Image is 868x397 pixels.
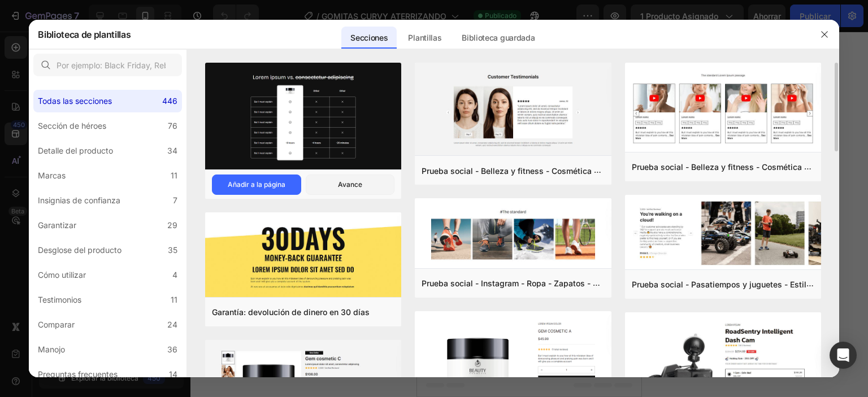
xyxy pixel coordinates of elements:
font: Prueba social - Pasatiempos y juguetes - Estilo 13 [632,278,822,289]
font: 24 [167,320,177,329]
font: Insignias de confianza [38,195,120,205]
font: Avance [338,180,362,189]
span: inspired by CRO experts [73,208,150,219]
font: Plantillas [408,33,441,42]
font: Detalle del producto [38,146,113,155]
font: 29 [167,220,177,230]
font: Testimonios [38,295,81,304]
font: Todas las secciones [38,96,112,106]
font: Prueba social - Instagram - Ropa - Zapatos - Estilo 30 [422,278,626,289]
img: sp8.png [625,63,821,154]
font: 446 [162,96,177,106]
div: Add blank section [78,271,147,283]
span: Add section [10,169,63,181]
input: Por ejemplo: Black Friday, Rebajas, etc. [33,54,182,76]
font: Garantía: devolución de dinero en 30 días [212,307,370,317]
font: 11 [171,295,177,304]
font: Prueba social - Belleza y fitness - Cosmética - Estilo 8 [632,162,838,172]
div: Choose templates [78,194,146,206]
font: Manojo [38,344,65,354]
font: 14 [169,369,177,379]
button: Añadir a la página [212,174,301,195]
button: Avance [306,174,395,195]
img: g30.png [205,212,401,299]
font: Preguntas frecuentes [38,369,118,379]
font: Garantizar [38,220,76,230]
font: Cómo utilizar [38,270,86,280]
div: Generate layout [83,233,142,245]
font: Secciones [350,33,388,42]
img: sp30.png [415,198,611,271]
img: c19.png [205,63,401,172]
font: 36 [167,344,177,354]
font: Prueba social - Belleza y fitness - Cosmética - Estilo 16 [422,165,631,176]
font: Añadir a la página [228,180,285,189]
font: 35 [168,245,177,255]
font: 7 [173,195,177,205]
font: 76 [168,121,177,130]
font: Biblioteca guardada [462,33,535,42]
font: Desglose del producto [38,245,121,255]
font: 4 [172,270,177,280]
font: 11 [171,171,177,180]
font: Biblioteca de plantillas [38,29,131,40]
div: Abrir Intercom Messenger [830,342,857,369]
font: Comparar [38,320,75,329]
img: sp13.png [625,195,821,272]
font: Sección de héroes [38,121,106,130]
span: then drag & drop elements [70,285,154,295]
font: 34 [167,146,177,155]
span: from URL or image [81,247,142,257]
font: Marcas [38,171,66,180]
img: sp16.png [415,63,611,158]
